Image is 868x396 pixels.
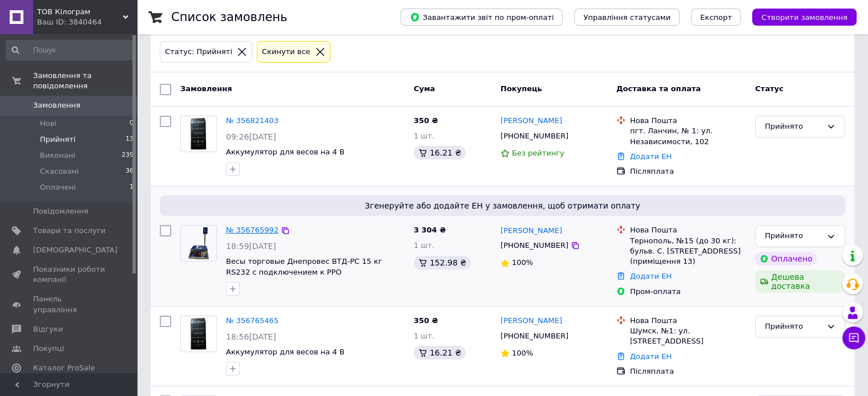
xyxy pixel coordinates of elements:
[500,116,562,126] a: [PERSON_NAME]
[498,129,571,144] div: [PHONE_NUMBER]
[414,332,434,340] span: 1 шт.
[630,352,672,361] a: Додати ЕН
[765,230,822,242] div: Прийнято
[583,13,671,22] span: Управління статусами
[500,226,562,236] a: [PERSON_NAME]
[765,121,822,133] div: Прийнято
[842,326,865,349] button: Чат з покупцем
[226,242,276,251] span: 18:59[DATE]
[33,294,106,315] span: Панель управління
[164,200,841,211] span: Згенеруйте або додайте ЕН у замовлення, щоб отримати оплату
[130,182,134,193] span: 1
[33,206,88,217] span: Повідомлення
[414,256,471,270] div: 152.98 ₴
[226,348,345,356] a: Аккумулятор для весов на 4 В
[188,116,208,152] img: Фото товару
[630,152,672,161] a: Додати ЕН
[188,316,208,352] img: Фото товару
[401,9,563,26] button: Завантажити звіт по пром-оплаті
[226,332,276,341] span: 18:56[DATE]
[126,134,134,145] span: 13
[414,84,435,93] span: Cума
[752,9,857,26] button: Створити замовлення
[500,316,562,326] a: [PERSON_NAME]
[180,225,217,262] a: Фото товару
[414,132,434,140] span: 1 шт.
[226,132,276,141] span: 09:26[DATE]
[122,150,134,161] span: 239
[40,134,75,145] span: Прийняті
[414,226,446,234] span: 3 304 ₴
[180,316,217,352] a: Фото товару
[260,46,313,58] div: Cкинути все
[741,13,857,21] a: Створити замовлення
[630,126,746,146] div: пгт. Ланчин, № 1: ул. Независимости, 102
[512,149,564,157] span: Без рейтингу
[33,324,63,334] span: Відгуки
[130,119,134,129] span: 0
[180,116,217,152] a: Фото товару
[40,166,79,177] span: Скасовані
[40,150,75,161] span: Виконані
[33,264,106,285] span: Показники роботи компанії
[414,346,466,360] div: 16.21 ₴
[181,226,216,261] img: Фото товару
[40,119,56,129] span: Нові
[33,344,64,354] span: Покупці
[33,100,80,111] span: Замовлення
[630,272,672,280] a: Додати ЕН
[630,236,746,267] div: Тернополь, №15 (до 30 кг): бульв. С. [STREET_ADDRESS] (приміщення 13)
[410,12,554,22] span: Завантажити звіт по пром-оплаті
[498,329,571,344] div: [PHONE_NUMBER]
[630,225,746,235] div: Нова Пошта
[500,84,542,93] span: Покупець
[630,287,746,297] div: Пром-оплата
[226,226,278,234] a: № 356765992
[512,349,533,357] span: 100%
[630,326,746,346] div: Шумск, №1: ул. [STREET_ADDRESS]
[755,252,817,266] div: Оплачено
[180,84,232,93] span: Замовлення
[755,270,845,293] div: Дешева доставка
[414,316,438,325] span: 350 ₴
[761,13,847,22] span: Створити замовлення
[163,46,235,58] div: Статус: Прийняті
[498,238,571,253] div: [PHONE_NUMBER]
[414,241,434,250] span: 1 шт.
[226,257,382,276] a: Весы торговые Днепровес ВТД-РС 15 кг RS232 с подключением к РРО
[6,40,135,60] input: Пошук
[33,226,106,236] span: Товари та послуги
[414,146,466,160] div: 16.21 ₴
[33,71,137,91] span: Замовлення та повідомлення
[630,316,746,326] div: Нова Пошта
[755,84,784,93] span: Статус
[630,116,746,126] div: Нова Пошта
[512,258,533,267] span: 100%
[226,316,278,325] a: № 356765465
[40,182,76,193] span: Оплачені
[630,366,746,377] div: Післяплата
[414,116,438,125] span: 350 ₴
[691,9,741,26] button: Експорт
[37,17,137,27] div: Ваш ID: 3840464
[700,13,732,22] span: Експорт
[126,166,134,177] span: 36
[226,148,345,156] a: Аккумулятор для весов на 4 В
[765,321,822,333] div: Прийнято
[226,116,278,125] a: № 356821403
[574,9,680,26] button: Управління статусами
[630,166,746,177] div: Післяплата
[616,84,701,93] span: Доставка та оплата
[171,10,287,24] h1: Список замовлень
[37,7,123,17] span: ТОВ Кілограм
[33,363,95,373] span: Каталог ProSale
[33,245,118,255] span: [DEMOGRAPHIC_DATA]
